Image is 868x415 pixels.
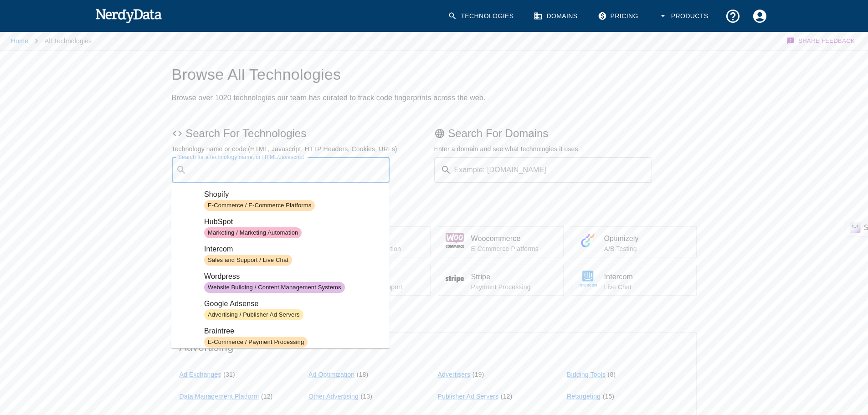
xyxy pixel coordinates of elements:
[45,36,92,46] p: All Technologies
[204,244,382,255] span: Intercom
[471,282,556,292] p: Payment Processing
[204,311,303,319] span: Advertising / Publisher Ad Servers
[592,3,646,30] a: Pricing
[180,340,689,354] span: Advertising
[11,32,92,50] nav: breadcrumb
[204,189,382,200] span: Shopify
[438,371,471,378] a: Advertisers
[204,298,382,309] span: Google Adsense
[528,3,585,30] a: Domains
[223,371,235,378] span: ( 31 )
[172,310,697,325] p: Browse
[604,282,689,292] p: Live Chat
[567,371,606,378] a: Bidding Tools
[95,6,162,25] img: NerdyData.com
[471,244,556,253] p: E-Commerce Platforms
[822,350,857,385] iframe: Drift Widget Chat Controller
[471,233,556,244] span: Woocommerce
[571,265,697,296] a: IntercomLive Chat
[204,256,292,265] span: Sales and Support / Live Chat
[653,3,716,30] button: Products
[172,65,697,84] h1: Browse All Technologies
[204,216,382,227] span: HubSpot
[442,3,521,30] a: Technologies
[172,144,434,154] p: Technology name or code (HTML, Javascript, HTTP Headers, Cookies, URLs)
[180,393,259,400] a: Data Management Platform
[746,3,773,30] button: Account Settings
[204,326,382,337] span: Braintree
[172,92,697,104] h2: Browse over 1020 technologies our team has curated to track code fingerprints across the web.
[204,229,302,237] span: Marketing / Marketing Automation
[473,371,484,378] span: ( 19 )
[308,393,359,400] a: Other Advertising
[180,371,221,378] a: Ad Exchanges
[438,265,564,296] a: StripePayment Processing
[204,338,308,347] span: E-Commerce / Payment Processing
[603,393,615,400] span: ( 15 )
[501,393,513,400] span: ( 12 )
[434,126,697,141] p: Search For Domains
[785,32,857,50] button: Share Feedback
[361,393,373,400] span: ( 13 )
[357,371,369,378] span: ( 18 )
[471,272,556,282] span: Stripe
[172,126,434,141] p: Search For Technologies
[172,205,697,219] p: Popular
[178,153,304,161] label: Search for a technology name, or HTML/Javascript
[571,226,697,257] a: OptimizelyA/B Testing
[204,271,382,282] span: Wordpress
[604,244,689,253] p: A/B Testing
[438,226,564,257] a: WoocommerceE-Commerce Platforms
[438,393,499,400] a: Publisher Ad Servers
[204,201,315,210] span: E-Commerce / E-Commerce Platforms
[608,371,616,378] span: ( 8 )
[567,393,601,400] a: Retargeting
[11,37,28,45] a: Home
[261,393,273,400] span: ( 12 )
[308,371,354,378] a: Ad Optimization
[719,3,746,30] button: Support and Documentation
[204,283,345,292] span: Website Building / Content Management Systems
[604,272,689,282] span: Intercom
[604,233,689,244] span: Optimizely
[434,144,697,154] p: Enter a domain and see what technologies it uses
